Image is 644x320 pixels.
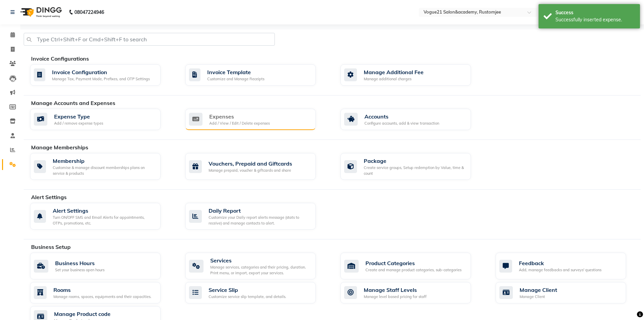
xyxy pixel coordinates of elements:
a: Service SlipCustomize service slip template, and details. [185,282,330,303]
a: Manage Additional FeeManage additional charges [340,64,485,86]
div: Feedback [519,259,601,267]
a: PackageCreate service groups, Setup redemption by Value, time & count [340,153,485,180]
div: Invoice Template [207,68,264,76]
a: ServicesManage services, categories and their pricing, duration. Print menu, or import, export yo... [185,253,330,279]
a: RoomsManage rooms, spaces, equipments and their capacities. [30,282,175,303]
div: Alert Settings [53,207,155,215]
img: logo [17,3,64,22]
div: Customize service slip template, and details. [209,294,286,300]
div: Set your business open hours [55,267,104,273]
div: Successfully inserted expense. [555,16,635,23]
a: AccountsConfigure accounts, add & view transaction [340,109,485,130]
a: FeedbackAdd, manage feedbacks and surveys' questions [496,253,641,279]
a: Product CategoriesCreate and manage product categories, sub-categories [340,253,485,279]
div: Manage additional charges [364,76,424,82]
a: Manage Staff LevelsManage level based pricing for staff [340,282,485,303]
div: Add / remove expense types [54,121,103,126]
a: Expense TypeAdd / remove expense types [30,109,175,130]
a: Manage ClientManage Client [496,282,641,303]
div: Manage rooms, spaces, equipments and their capacities. [53,294,151,300]
div: Accounts [364,112,439,121]
a: Daily ReportCustomize your Daily report alerts message (stats to receive) and manage contacts to ... [185,203,330,230]
div: Daily Report [209,207,310,215]
div: Manage services, categories and their pricing, duration. Print menu, or import, export your servi... [210,264,310,276]
div: Package [364,157,466,165]
div: Expenses [209,112,270,121]
div: Expense Type [54,112,103,121]
div: Business Hours [55,259,104,267]
div: Manage Additional Fee [364,68,424,76]
div: Create service groups, Setup redemption by Value, time & count [364,165,466,176]
div: Membership [53,157,155,165]
input: Type Ctrl+Shift+F or Cmd+Shift+F to search [24,33,275,46]
div: Vouchers, Prepaid and Giftcards [209,159,292,168]
div: Add, manage feedbacks and surveys' questions [519,267,601,273]
b: 08047224946 [74,3,104,22]
a: Alert SettingsTurn ON/OFF SMS and Email Alerts for appointments, OTPs, promotions, etc. [30,203,175,230]
a: ExpensesAdd / View / Edit / Delete expenses [185,109,330,130]
div: Manage Tax, Payment Mode, Prefixes, and OTP Settings [52,76,150,82]
div: Manage level based pricing for staff [364,294,427,300]
div: Customize your Daily report alerts message (stats to receive) and manage contacts to alert. [209,215,310,226]
div: Rooms [53,286,151,294]
div: Turn ON/OFF SMS and Email Alerts for appointments, OTPs, promotions, etc. [53,215,155,226]
div: Service Slip [209,286,286,294]
div: Manage Client [520,294,557,300]
div: Configure accounts, add & view transaction [364,121,439,126]
div: Services [210,256,310,264]
div: Product Categories [365,259,461,267]
a: MembershipCustomise & manage discount memberships plans on service & products [30,153,175,180]
a: Business HoursSet your business open hours [30,253,175,279]
a: Invoice TemplateCustomize and Manage Receipts [185,64,330,86]
div: Customize and Manage Receipts [207,76,264,82]
a: Invoice ConfigurationManage Tax, Payment Mode, Prefixes, and OTP Settings [30,64,175,86]
div: Invoice Configuration [52,68,150,76]
div: Manage Client [520,286,557,294]
div: Success [555,9,635,16]
div: Manage prepaid, voucher & giftcards and share [209,168,292,173]
div: Customise & manage discount memberships plans on service & products [53,165,155,176]
div: Manage Product code [54,310,111,318]
div: Create and manage product categories, sub-categories [365,267,461,273]
div: Manage Staff Levels [364,286,427,294]
div: Add / View / Edit / Delete expenses [209,121,270,126]
a: Vouchers, Prepaid and GiftcardsManage prepaid, voucher & giftcards and share [185,153,330,180]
